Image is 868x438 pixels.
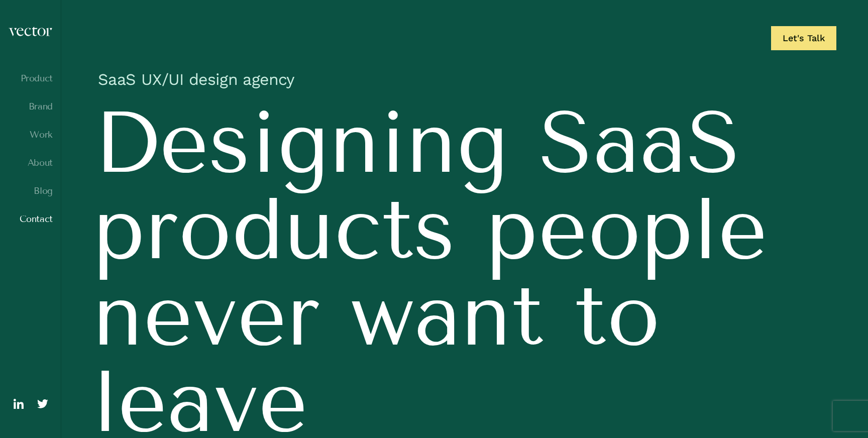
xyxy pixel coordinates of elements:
[8,214,53,224] a: Contact
[8,101,53,112] a: Brand
[93,99,509,186] span: Designing
[8,73,53,83] a: Product
[8,130,53,140] a: Work
[8,158,53,168] a: About
[8,186,53,196] a: Blog
[574,272,660,359] span: to
[350,272,544,359] span: want
[771,26,836,50] a: Let's Talk
[93,272,320,359] span: never
[539,99,741,186] span: SaaS
[93,64,836,99] h1: SaaS UX/UI design agency
[486,186,768,272] span: people
[93,186,456,272] span: products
